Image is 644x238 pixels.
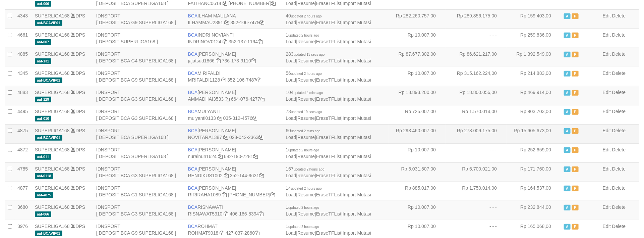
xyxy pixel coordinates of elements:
a: Resume [297,115,315,121]
a: Load [286,115,296,121]
td: - - - [446,143,507,162]
td: Rp 6.031.507,00 [389,162,446,182]
td: IDNSPORT [ DEPOSIT BCA G3 SUPERLIGA168 ] [94,105,185,124]
a: Import Mutasi [343,39,371,44]
a: Copy 3521371194 to clipboard [258,39,262,44]
a: Load [286,135,296,140]
td: DPS [32,48,94,67]
td: Rp 10.007,00 [389,201,446,220]
a: Delete [612,109,626,114]
a: Delete [612,32,626,38]
a: FATIHANC0614 [188,1,221,6]
span: BCA [188,32,198,38]
a: SUPERLIGA168 [35,147,70,152]
a: Edit [603,70,611,76]
a: EraseTFList [316,39,341,44]
td: Rp 1.392.549,00 [507,48,561,67]
span: BCA [188,109,198,114]
a: Resume [297,96,315,102]
a: Copy nurainun1624 to clipboard [218,154,223,159]
td: IDNSPORT [ DEPOSIT BCA G9 SUPERLIGA168 ] [94,9,185,29]
span: | | | [286,70,371,83]
a: Delete [612,204,626,210]
a: nurainun1624 [188,154,217,159]
a: NOVITARA1387 [188,135,222,140]
td: [PERSON_NAME] 664-076-4277 [185,86,283,105]
td: Rp 86.621.217,00 [446,48,507,67]
td: 4495 [15,105,32,124]
a: Copy jajatsud1866 to clipboard [216,58,221,63]
td: Rp 171.760,00 [507,162,561,182]
td: DPS [32,201,94,220]
td: IDNSPORT [ DEPOSIT BCA G3 SUPERLIGA168 ] [94,162,185,182]
td: IDNSPORT [ DEPOSIT BCA SUPERLIGA168 ] [94,124,185,143]
td: Rp 18.800.056,00 [446,86,507,105]
a: Resume [297,154,315,159]
a: Load [286,1,296,6]
a: Import Mutasi [343,154,371,159]
span: BCA [188,90,198,95]
td: Rp 259.836,00 [507,29,561,48]
td: INDRI NOVIANTI 352-137-1194 [185,29,283,48]
td: 3680 [15,201,32,220]
a: Load [286,58,296,63]
span: updated 2 hours ago [291,187,322,190]
td: 4875 [15,124,32,143]
span: updated 2 hours ago [291,14,322,18]
td: [PERSON_NAME] 736-173-9110 [185,48,283,67]
a: Copy 3521067487 to clipboard [256,77,261,83]
td: Rp 87.677.302,00 [389,48,446,67]
a: Delete [612,90,626,95]
a: jajatsud1866 [188,58,215,63]
span: BCA [188,70,198,76]
td: IDNSPORT [ DEPOSIT BCA SUPERLIGA168 ] [94,143,185,162]
a: ROHMAT9018 [188,230,219,236]
a: Resume [297,173,315,178]
span: Active [564,90,571,96]
span: 1 [286,204,319,210]
a: Copy ILHAMMAU2391 to clipboard [225,20,229,25]
td: DPS [32,162,94,182]
a: Edit [603,32,611,38]
a: Import Mutasi [343,58,371,63]
a: Import Mutasi [343,230,371,236]
span: aaf-010 [35,116,51,122]
a: Copy NOVITARA1387 to clipboard [223,135,228,140]
a: Load [286,39,296,44]
a: Load [286,192,296,197]
a: Delete [612,224,626,229]
a: Resume [297,230,315,236]
td: Rp 159.403,00 [507,9,561,29]
span: Active [564,147,571,153]
span: | | | [286,128,371,140]
span: BCA [188,166,198,172]
span: aaf-007 [35,39,51,45]
td: Rp 289.856.175,00 [446,9,507,29]
span: updated 2 hours ago [294,168,325,171]
span: | | | [286,51,371,63]
td: Rp 6.700.021,00 [446,162,507,182]
span: aaf-BCAVIP01 [35,20,62,26]
td: Rp 10.007,00 [389,29,446,48]
td: 4345 [15,67,32,86]
td: IDNSPORT [ DEPOSIT BCA G1 SUPERLIGA168 ] [94,182,185,201]
span: Paused [572,33,579,38]
span: Paused [572,128,579,134]
span: updated 2 hours ago [288,206,319,209]
td: DPS [32,105,94,124]
td: DPS [32,143,94,162]
span: 167 [286,166,324,172]
td: RISNAWATI 406-166-8394 [185,201,283,220]
span: updated 4 mins ago [294,91,323,95]
span: updated 13 secs ago [294,53,325,56]
span: | | | [286,224,371,236]
span: Active [564,224,571,230]
span: Paused [572,166,579,172]
span: Active [564,33,571,38]
td: IDNSPORT [ DEPOSIT BCA G3 SUPERLIGA168 ] [94,86,185,105]
span: updated 2 mins ago [291,129,320,133]
a: Import Mutasi [343,115,371,121]
a: Copy RIRIRAHA1089 to clipboard [222,192,227,197]
a: Delete [612,70,626,76]
span: | | | [286,204,371,217]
